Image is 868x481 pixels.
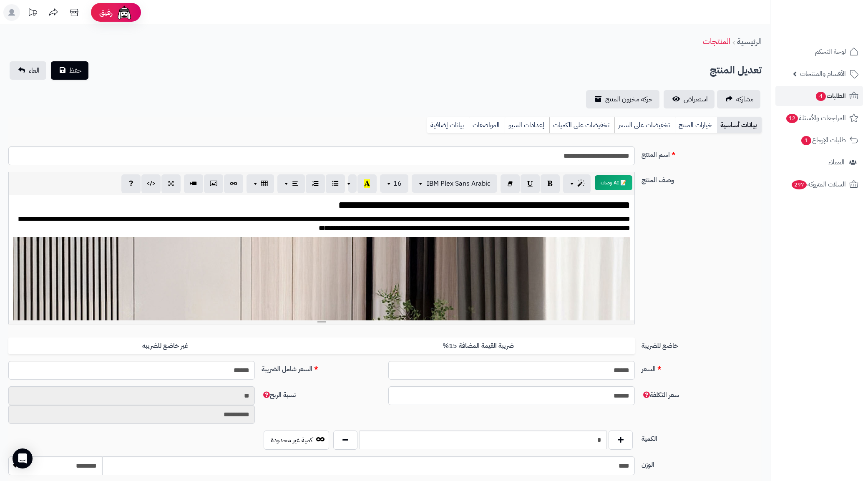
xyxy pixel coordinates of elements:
[791,179,846,190] span: السلات المتروكة
[815,91,826,101] span: 4
[638,431,765,444] label: الكمية
[684,94,708,104] span: استعراض
[412,174,497,193] button: IBM Plex Sans Arabic
[800,134,846,146] span: طلبات الإرجاع
[22,4,43,23] a: تحديثات المنصة
[775,174,863,194] a: السلات المتروكة297
[717,117,762,133] a: بيانات أساسية
[791,180,808,190] span: 297
[775,152,863,172] a: العملاء
[717,90,760,108] a: مشاركه
[393,179,402,189] span: 16
[811,7,860,25] img: logo-2.png
[815,46,846,58] span: لوحة التحكم
[800,68,846,80] span: الأقسام والمنتجات
[380,174,408,193] button: 16
[675,117,717,133] a: خيارات المنتج
[786,113,799,123] span: 12
[642,390,679,400] span: سعر التكلفة
[638,337,765,351] label: خاضع للضريبة
[549,117,614,133] a: تخفيضات على الكميات
[258,361,385,374] label: السعر شامل الضريبة
[703,35,730,48] a: المنتجات
[815,90,846,102] span: الطلبات
[664,90,715,108] a: استعراض
[427,179,491,189] span: IBM Plex Sans Arabic
[775,130,863,150] a: طلبات الإرجاع1
[710,62,762,79] h2: تعديل المنتج
[8,337,322,355] label: غير خاضع للضريبه
[638,456,765,470] label: الوزن
[29,65,40,76] span: الغاء
[586,90,659,108] a: حركة مخزون المنتج
[51,61,88,80] button: حفظ
[775,42,863,62] a: لوحة التحكم
[614,117,675,133] a: تخفيضات على السعر
[505,117,549,133] a: إعدادات السيو
[775,86,863,106] a: الطلبات4
[736,94,754,104] span: مشاركه
[69,65,82,76] span: حفظ
[262,390,296,400] span: نسبة الربح
[775,108,863,128] a: المراجعات والأسئلة12
[116,4,133,21] img: ai-face.png
[469,117,505,133] a: المواصفات
[801,136,812,146] span: 1
[322,337,635,355] label: ضريبة القيمة المضافة 15%
[605,94,653,104] span: حركة مخزون المنتج
[99,8,113,18] span: رفيق
[638,361,765,374] label: السعر
[10,61,46,80] a: الغاء
[737,35,762,48] a: الرئيسية
[638,146,765,160] label: اسم المنتج
[785,112,846,124] span: المراجعات والأسئلة
[13,448,33,468] div: Open Intercom Messenger
[595,175,632,190] button: 📝 AI وصف
[427,117,469,133] a: بيانات إضافية
[638,172,765,185] label: وصف المنتج
[828,156,845,168] span: العملاء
